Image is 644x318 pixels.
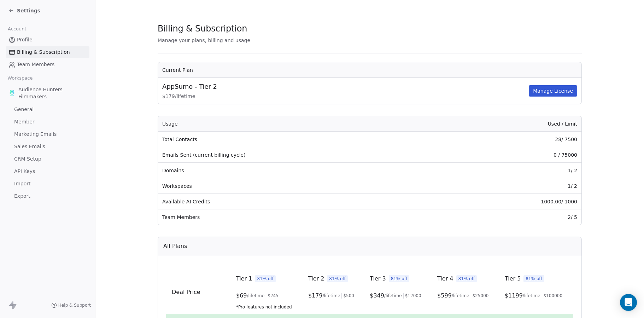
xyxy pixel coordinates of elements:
[620,294,637,311] div: Open Intercom Messenger
[308,291,323,300] span: $ 179
[14,192,30,200] span: Export
[236,274,252,283] span: Tier 1
[158,147,443,163] td: Emails Sent (current billing cycle)
[452,293,469,299] span: /lifetime
[443,209,581,225] td: 2 / 5
[505,291,523,300] span: $ 1199
[529,85,577,97] button: Manage License
[343,293,354,299] span: $ 500
[6,104,89,115] a: General
[158,62,581,78] th: Current Plan
[163,242,187,250] span: All Plans
[14,168,35,175] span: API Keys
[58,302,91,308] span: Help & Support
[14,131,57,138] span: Marketing Emails
[162,82,217,91] span: AppSumo - Tier 2
[158,23,247,34] span: Billing & Subscription
[5,24,29,34] span: Account
[6,34,89,46] a: Profile
[523,293,540,299] span: /lifetime
[255,275,276,282] span: 81% off
[14,155,41,163] span: CRM Setup
[437,291,452,300] span: $ 599
[6,153,89,165] a: CRM Setup
[18,86,87,100] span: Audience Hunters Filmmakers
[158,163,443,178] td: Domains
[158,209,443,225] td: Team Members
[473,293,489,299] span: $ 25000
[17,36,33,44] span: Profile
[523,275,544,282] span: 81% off
[443,178,581,194] td: 1 / 2
[370,274,386,283] span: Tier 3
[14,118,35,126] span: Member
[544,293,563,299] span: $ 100000
[158,116,443,132] th: Usage
[6,178,89,190] a: Import
[456,275,477,282] span: 81% off
[443,116,581,132] th: Used / Limit
[6,59,89,70] a: Team Members
[162,93,527,100] span: $ 179 / lifetime
[158,178,443,194] td: Workspaces
[437,274,453,283] span: Tier 4
[17,48,70,56] span: Billing & Subscription
[51,302,91,308] a: Help & Support
[405,293,421,299] span: $ 12000
[323,293,340,299] span: /lifetime
[268,293,279,299] span: $ 245
[8,7,40,14] a: Settings
[158,132,443,147] td: Total Contacts
[14,143,45,150] span: Sales Emails
[236,291,247,300] span: $ 69
[14,106,34,113] span: General
[6,141,89,152] a: Sales Emails
[8,89,16,97] img: AHFF%20symbol.png
[443,163,581,178] td: 1 / 2
[6,46,89,58] a: Billing & Subscription
[236,304,297,310] span: *Pro features not included
[389,275,410,282] span: 81% off
[6,190,89,202] a: Export
[370,291,384,300] span: $ 349
[17,7,40,14] span: Settings
[505,274,521,283] span: Tier 5
[6,128,89,140] a: Marketing Emails
[384,293,402,299] span: /lifetime
[443,194,581,209] td: 1000.00 / 1000
[172,289,200,295] span: Deal Price
[443,147,581,163] td: 0 / 75000
[6,166,89,177] a: API Keys
[247,293,265,299] span: /lifetime
[17,61,54,68] span: Team Members
[308,274,324,283] span: Tier 2
[5,73,36,83] span: Workspace
[158,37,250,43] span: Manage your plans, billing and usage
[158,194,443,209] td: Available AI Credits
[443,132,581,147] td: 28 / 7500
[327,275,348,282] span: 81% off
[6,116,89,128] a: Member
[14,180,30,187] span: Import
